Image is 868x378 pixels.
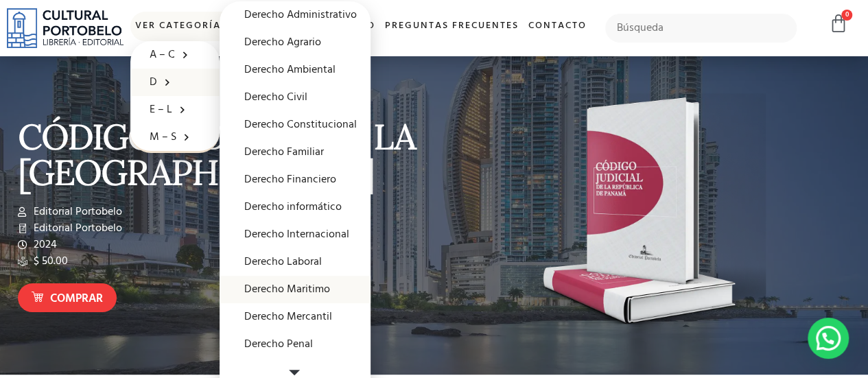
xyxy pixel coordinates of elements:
a: Derecho Mercantil [220,303,371,331]
a: Derecho Internacional [220,221,371,248]
a: Derecho informático [220,193,371,221]
span: Comprar [50,290,103,308]
span: 0 [841,10,852,21]
a: A – C [130,41,220,69]
a: 0 [829,14,848,34]
a: Derecho Laboral [220,248,371,276]
a: D [130,69,220,96]
a: M – S [130,123,220,151]
a: E – L [130,96,220,123]
a: Preguntas frecuentes [380,12,524,41]
a: Derecho Agrario [220,29,371,56]
ul: Ver Categorías [130,41,220,153]
p: CÓDIGO JUDICIAL DE LA [GEOGRAPHIC_DATA] [18,119,427,190]
input: Búsqueda [605,14,797,43]
span: Editorial Portobelo [30,204,122,220]
span: Editorial Portobelo [30,220,122,237]
div: Contactar por WhatsApp [808,318,849,359]
a: Derecho Financiero [220,166,371,193]
a: Derecho Constitucional [220,111,371,139]
a: Ver Categorías [130,12,246,41]
a: Derecho Penal [220,331,371,358]
a: Contacto [524,12,591,41]
span: 2024 [30,237,57,253]
a: Derecho Ambiental [220,56,371,84]
a: Derecho Administrativo [220,1,371,29]
span: $ 50.00 [30,253,68,270]
a: Derecho Familiar [220,139,371,166]
a: Comprar [18,283,117,313]
a: Derecho Civil [220,84,371,111]
a: Derecho Maritimo [220,276,371,303]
